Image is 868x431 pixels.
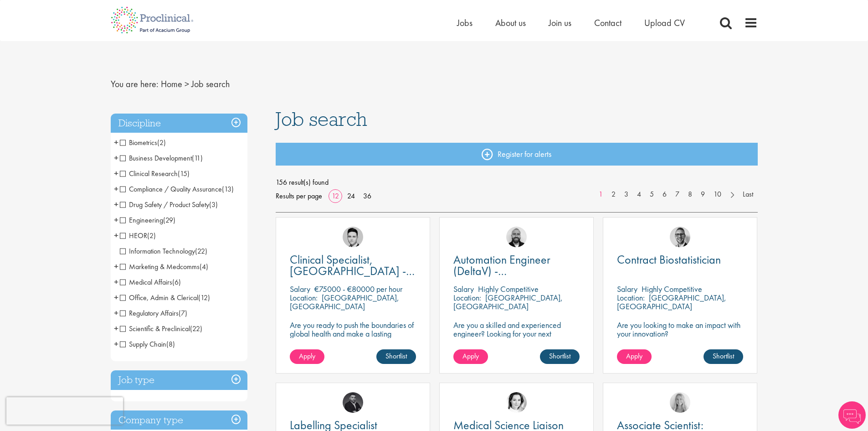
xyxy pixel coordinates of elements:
[617,254,743,265] a: Contract Biostatistician
[276,176,758,189] span: 156 result(s) found
[670,392,690,413] img: Shannon Briggs
[120,339,175,349] span: Supply Chain
[290,254,416,277] a: Clinical Specialist, [GEOGRAPHIC_DATA] - Cardiac
[290,284,310,294] span: Salary
[157,138,166,147] span: (2)
[166,339,175,349] span: (8)
[453,321,580,355] p: Are you a skilled and experienced engineer? Looking for your next opportunity to assist with impa...
[120,277,181,287] span: Medical Affairs
[120,153,192,163] span: Business Development
[506,392,527,413] img: Greta Prestel
[549,17,571,29] a: Join us
[642,284,702,294] p: Highly Competitive
[617,284,637,294] span: Salary
[617,321,743,338] p: Are you looking to make an impact with your innovation?
[120,138,157,147] span: Biometrics
[276,143,758,166] a: Register for alerts
[617,292,726,312] p: [GEOGRAPHIC_DATA], [GEOGRAPHIC_DATA]
[376,349,416,364] a: Shortlist
[179,308,187,318] span: (7)
[658,189,671,200] a: 6
[114,228,118,242] span: +
[453,292,481,303] span: Location:
[111,410,247,430] h3: Company type
[838,401,866,429] img: Chatbot
[617,349,652,364] a: Apply
[671,189,684,200] a: 7
[453,284,474,294] span: Salary
[120,262,208,271] span: Marketing & Medcomms
[120,293,210,302] span: Office, Admin & Clerical
[120,138,166,147] span: Biometrics
[626,351,642,361] span: Apply
[290,292,318,303] span: Location:
[540,349,580,364] a: Shortlist
[114,291,118,304] span: +
[594,189,607,200] a: 1
[111,114,247,133] h3: Discipline
[343,227,363,247] img: Connor Lynes
[120,308,187,318] span: Regulatory Affairs
[209,200,218,209] span: (3)
[343,392,363,413] a: Fidan Beqiraj
[683,189,697,200] a: 8
[290,321,416,364] p: Are you ready to push the boundaries of global health and make a lasting impact? This role at a h...
[190,324,202,333] span: (22)
[120,293,198,302] span: Office, Admin & Clerical
[120,200,218,209] span: Drug Safety / Product Safety
[120,231,156,240] span: HEOR
[192,153,203,163] span: (11)
[704,349,743,364] a: Shortlist
[120,169,190,178] span: Clinical Research
[222,184,234,194] span: (13)
[120,246,207,256] span: Information Technology
[120,215,175,225] span: Engineering
[161,78,182,90] a: breadcrumb link
[453,349,488,364] a: Apply
[120,153,203,163] span: Business Development
[114,197,118,211] span: +
[453,254,580,277] a: Automation Engineer (DeltaV) - [GEOGRAPHIC_DATA]
[114,213,118,227] span: +
[696,189,709,200] a: 9
[453,252,563,290] span: Automation Engineer (DeltaV) - [GEOGRAPHIC_DATA]
[163,215,175,225] span: (29)
[506,227,527,247] img: Jordan Kiely
[329,191,342,201] a: 12
[200,262,208,271] span: (4)
[644,17,685,29] a: Upload CV
[462,351,479,361] span: Apply
[738,189,758,200] a: Last
[114,275,118,289] span: +
[120,308,179,318] span: Regulatory Affairs
[645,189,658,200] a: 5
[314,284,402,294] p: €75000 - €80000 per hour
[290,252,415,290] span: Clinical Specialist, [GEOGRAPHIC_DATA] - Cardiac
[620,189,633,200] a: 3
[120,277,172,287] span: Medical Affairs
[114,337,118,351] span: +
[120,324,202,333] span: Scientific & Preclinical
[111,78,159,90] span: You are here:
[195,246,207,256] span: (22)
[120,169,178,178] span: Clinical Research
[617,252,721,267] span: Contract Biostatistician
[114,151,118,165] span: +
[120,184,234,194] span: Compliance / Quality Assurance
[147,231,156,240] span: (2)
[111,370,247,390] h3: Job type
[290,349,324,364] a: Apply
[276,107,367,131] span: Job search
[594,17,621,29] span: Contact
[114,182,118,196] span: +
[114,260,118,273] span: +
[120,215,163,225] span: Engineering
